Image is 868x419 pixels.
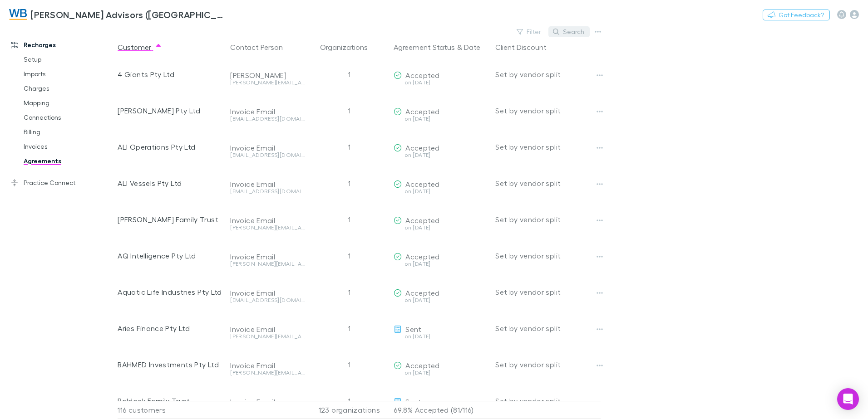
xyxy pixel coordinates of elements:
button: Search [548,26,590,37]
div: Set by vendor split [495,165,601,201]
p: 69.8% Accepted (81/116) [394,401,488,419]
div: on [DATE] [394,334,488,339]
div: Invoice Email [230,180,305,189]
a: Billing [15,125,123,139]
div: on [DATE] [394,189,488,194]
div: 1 [308,310,390,346]
button: Got Feedback? [763,10,830,20]
div: on [DATE] [394,370,488,375]
span: Accepted [405,288,439,297]
div: on [DATE] [394,225,488,230]
div: 1 [308,383,390,419]
div: 1 [308,93,390,129]
h3: [PERSON_NAME] Advisors ([GEOGRAPHIC_DATA]) Pty Ltd [30,9,225,20]
div: [EMAIL_ADDRESS][DOMAIN_NAME] [230,152,305,158]
div: Set by vendor split [495,346,601,383]
div: ALI Operations Pty Ltd [118,129,223,165]
div: [EMAIL_ADDRESS][DOMAIN_NAME] [230,297,305,303]
div: Set by vendor split [495,383,601,419]
div: 1 [308,165,390,201]
div: & [394,38,488,56]
div: Invoice Email [230,361,305,370]
div: 1 [308,238,390,274]
span: Accepted [405,216,439,224]
a: Practice Connect [2,175,123,190]
div: on [DATE] [394,261,488,267]
div: Open Intercom Messenger [837,388,859,410]
div: Set by vendor split [495,310,601,346]
div: 116 customers [118,401,227,419]
span: Accepted [405,143,439,152]
div: [PERSON_NAME][EMAIL_ADDRESS][PERSON_NAME][DOMAIN_NAME] [230,225,305,230]
button: Agreement Status [394,38,455,56]
div: Set by vendor split [495,129,601,165]
span: Accepted [405,71,439,79]
div: Aries Finance Pty Ltd [118,310,223,346]
button: Customer [118,38,162,56]
div: Set by vendor split [495,93,601,129]
div: 123 organizations [308,401,390,419]
div: [PERSON_NAME] [230,71,305,80]
div: Invoice Email [230,143,305,152]
a: Charges [15,81,123,96]
div: Invoice Email [230,288,305,297]
button: Date [464,38,480,56]
div: 1 [308,56,390,93]
div: Invoice Email [230,216,305,225]
div: on [DATE] [394,116,488,122]
div: Set by vendor split [495,274,601,310]
a: Agreements [15,154,123,168]
div: 1 [308,274,390,310]
button: Filter [512,26,547,37]
div: Invoice Email [230,325,305,334]
div: Invoice Email [230,252,305,261]
div: on [DATE] [394,297,488,303]
a: Imports [15,67,123,81]
div: [EMAIL_ADDRESS][DOMAIN_NAME] [230,116,305,122]
span: Accepted [405,361,439,370]
span: Accepted [405,180,439,188]
div: [EMAIL_ADDRESS][DOMAIN_NAME] [230,189,305,194]
span: Sent [405,325,421,333]
div: Set by vendor split [495,201,601,238]
div: Baldock Family Trust [118,383,223,419]
div: 1 [308,201,390,238]
a: Setup [15,52,123,67]
div: Aquatic Life Industries Pty Ltd [118,274,223,310]
span: Accepted [405,107,439,116]
div: Set by vendor split [495,56,601,93]
div: Invoice Email [230,397,305,406]
a: Invoices [15,139,123,154]
div: AQ Intelligence Pty Ltd [118,238,223,274]
div: BAHMED Investments Pty Ltd [118,346,223,383]
div: 1 [308,129,390,165]
a: Mapping [15,96,123,110]
div: [PERSON_NAME][EMAIL_ADDRESS][DOMAIN_NAME] [230,334,305,339]
a: Recharges [2,38,123,52]
div: [PERSON_NAME][EMAIL_ADDRESS][PERSON_NAME][DOMAIN_NAME] [230,370,305,375]
div: on [DATE] [394,152,488,158]
span: Sent [405,397,421,406]
div: Invoice Email [230,107,305,116]
div: ALI Vessels Pty Ltd [118,165,223,201]
button: Client Discount [495,38,557,56]
a: [PERSON_NAME] Advisors ([GEOGRAPHIC_DATA]) Pty Ltd [4,4,231,25]
div: [PERSON_NAME][EMAIL_ADDRESS][DOMAIN_NAME] [230,261,305,267]
div: [PERSON_NAME] Pty Ltd [118,93,223,129]
div: 1 [308,346,390,383]
button: Contact Person [230,38,294,56]
span: Accepted [405,252,439,261]
div: on [DATE] [394,80,488,85]
img: William Buck Advisors (WA) Pty Ltd's Logo [9,9,27,20]
div: 4 Giants Pty Ltd [118,56,223,93]
div: [PERSON_NAME] Family Trust [118,201,223,238]
div: [PERSON_NAME][EMAIL_ADDRESS][PERSON_NAME][DOMAIN_NAME] [230,80,305,85]
button: Organizations [320,38,379,56]
a: Connections [15,110,123,125]
div: Set by vendor split [495,238,601,274]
